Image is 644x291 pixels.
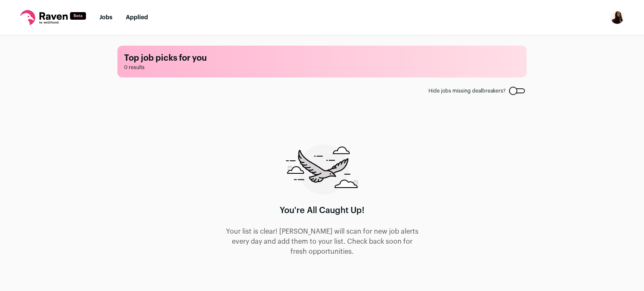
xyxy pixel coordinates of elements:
[126,15,148,21] a: Applied
[124,52,520,64] h1: Top job picks for you
[99,15,112,21] a: Jobs
[428,88,506,94] span: Hide jobs missing dealbreakers?
[225,227,419,257] p: Your list is clear! [PERSON_NAME] will scan for new job alerts every day and add them to your lis...
[610,11,624,24] img: 17682194-medium_jpg
[280,205,364,216] h1: You're All Caught Up!
[286,144,358,195] img: raven-searching-graphic-988e480d85f2d7ca07d77cea61a0e572c166f105263382683f1c6e04060d3bee.png
[610,11,624,24] button: Open dropdown
[124,64,520,71] span: 0 results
